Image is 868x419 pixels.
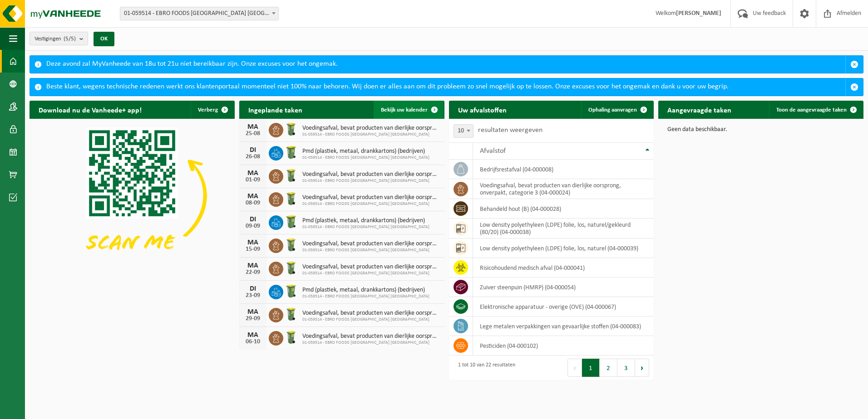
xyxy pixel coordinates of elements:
td: risicohoudend medisch afval (04-000041) [473,258,654,278]
span: Toon de aangevraagde taken [776,107,847,113]
span: Pmd (plastiek, metaal, drankkartons) (bedrijven) [302,217,429,224]
span: 01-059514 - EBRO FOODS [GEOGRAPHIC_DATA] [GEOGRAPHIC_DATA] [302,248,440,253]
td: low density polyethyleen (LDPE) folie, los, naturel (04-000039) [473,239,654,258]
img: WB-0140-HPE-GN-50 [283,237,299,253]
td: lege metalen verpakkingen van gevaarlijke stoffen (04-000083) [473,317,654,336]
span: 01-059514 - EBRO FOODS [GEOGRAPHIC_DATA] [GEOGRAPHIC_DATA] [302,155,429,161]
span: Voedingsafval, bevat producten van dierlijke oorsprong, onverpakt, categorie 3 [302,333,440,340]
span: 01-059514 - EBRO FOODS [GEOGRAPHIC_DATA] [GEOGRAPHIC_DATA] [302,224,429,230]
div: MA [244,239,262,246]
div: MA [244,193,262,200]
span: 01-059514 - EBRO FOODS BELGIUM NV - MERKSEM [120,7,279,20]
span: Voedingsafval, bevat producten van dierlijke oorsprong, onverpakt, categorie 3 [302,263,440,271]
span: 10 [454,124,473,138]
img: WB-0140-HPE-GN-50 [283,260,299,276]
div: MA [244,331,262,339]
a: Ophaling aanvragen [581,101,653,119]
button: Next [635,359,649,377]
span: Bekijk uw kalender [381,107,428,113]
button: Vestigingen(5/5) [30,32,88,45]
span: 01-059514 - EBRO FOODS [GEOGRAPHIC_DATA] [GEOGRAPHIC_DATA] [302,294,429,299]
td: bedrijfsrestafval (04-000008) [473,160,654,179]
img: WB-0140-HPE-GN-50 [283,191,299,206]
count: (5/5) [64,36,76,42]
span: Afvalstof [480,147,506,155]
span: 01-059514 - EBRO FOODS [GEOGRAPHIC_DATA] [GEOGRAPHIC_DATA] [302,317,440,322]
span: 01-059514 - EBRO FOODS [GEOGRAPHIC_DATA] [GEOGRAPHIC_DATA] [302,178,440,184]
td: elektronische apparatuur - overige (OVE) (04-000067) [473,297,654,317]
a: Bekijk uw kalender [374,101,444,119]
span: 10 [454,125,473,137]
span: Verberg [198,107,218,113]
div: MA [244,262,262,269]
h2: Aangevraagde taken [658,101,740,118]
span: Voedingsafval, bevat producten van dierlijke oorsprong, onverpakt, categorie 3 [302,125,440,132]
div: 22-09 [244,269,262,276]
div: DI [244,216,262,223]
img: WB-0140-HPE-GN-50 [283,122,299,137]
button: 3 [617,359,635,377]
button: Verberg [191,101,234,119]
div: 06-10 [244,339,262,345]
img: WB-0140-HPE-GN-50 [283,307,299,322]
td: pesticiden (04-000102) [473,336,654,356]
div: 08-09 [244,200,262,206]
span: 01-059514 - EBRO FOODS [GEOGRAPHIC_DATA] [GEOGRAPHIC_DATA] [302,271,440,276]
a: Toon de aangevraagde taken [769,101,863,119]
button: 1 [582,359,600,377]
p: Geen data beschikbaar. [667,127,854,133]
span: 01-059514 - EBRO FOODS [GEOGRAPHIC_DATA] [GEOGRAPHIC_DATA] [302,201,440,207]
div: 1 tot 10 van 22 resultaten [454,358,515,378]
img: WB-0240-HPE-GN-50 [283,214,299,229]
div: 25-08 [244,131,262,137]
img: WB-0140-HPE-GN-50 [283,330,299,345]
span: Voedingsafval, bevat producten van dierlijke oorsprong, onverpakt, categorie 3 [302,194,440,201]
span: 01-059514 - EBRO FOODS [GEOGRAPHIC_DATA] [GEOGRAPHIC_DATA] [302,132,440,137]
div: DI [244,146,262,154]
button: 2 [600,359,617,377]
label: resultaten weergeven [478,127,542,134]
td: behandeld hout (B) (04-000028) [473,199,654,219]
div: MA [244,170,262,177]
div: 09-09 [244,223,262,229]
img: Download de VHEPlus App [30,119,235,273]
span: Vestigingen [35,32,76,46]
div: DI [244,285,262,292]
div: 29-09 [244,316,262,322]
span: Pmd (plastiek, metaal, drankkartons) (bedrijven) [302,148,429,155]
button: Previous [567,359,582,377]
span: Voedingsafval, bevat producten van dierlijke oorsprong, onverpakt, categorie 3 [302,310,440,317]
span: 01-059514 - EBRO FOODS BELGIUM NV - MERKSEM [120,7,278,20]
div: Beste klant, wegens technische redenen werkt ons klantenportaal momenteel niet 100% naar behoren.... [46,78,845,96]
td: low density polyethyleen (LDPE) folie, los, naturel/gekleurd (80/20) (04-000038) [473,219,654,239]
div: 26-08 [244,154,262,160]
h2: Ingeplande taken [239,101,311,118]
span: Pmd (plastiek, metaal, drankkartons) (bedrijven) [302,287,429,294]
img: WB-0240-HPE-GN-50 [283,145,299,160]
td: voedingsafval, bevat producten van dierlijke oorsprong, onverpakt, categorie 3 (04-000024) [473,179,654,199]
td: zuiver steenpuin (HMRP) (04-000054) [473,278,654,297]
h2: Download nu de Vanheede+ app! [30,101,151,118]
img: WB-0240-HPE-GN-50 [283,283,299,299]
div: 23-09 [244,292,262,299]
span: Ophaling aanvragen [588,107,637,113]
div: Deze avond zal MyVanheede van 18u tot 21u niet bereikbaar zijn. Onze excuses voor het ongemak. [46,56,845,73]
span: Voedingsafval, bevat producten van dierlijke oorsprong, onverpakt, categorie 3 [302,171,440,178]
div: MA [244,123,262,131]
h2: Uw afvalstoffen [449,101,516,118]
span: Voedingsafval, bevat producten van dierlijke oorsprong, onverpakt, categorie 3 [302,240,440,248]
div: 15-09 [244,246,262,253]
button: OK [94,32,114,46]
img: WB-0140-HPE-GN-50 [283,168,299,183]
div: MA [244,308,262,316]
div: 01-09 [244,177,262,183]
span: 01-059514 - EBRO FOODS [GEOGRAPHIC_DATA] [GEOGRAPHIC_DATA] [302,340,440,346]
strong: [PERSON_NAME] [676,10,721,17]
